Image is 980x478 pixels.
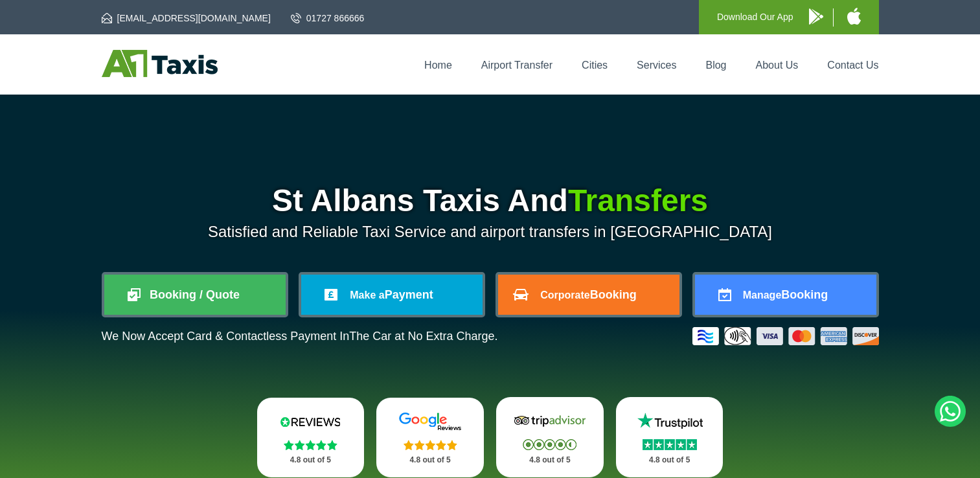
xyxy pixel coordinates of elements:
[637,60,676,71] a: Services
[809,8,823,25] img: A1 Taxis Android App
[376,398,484,477] a: Google Stars 4.8 out of 5
[102,330,498,343] p: We Now Accept Card & Contactless Payment In
[481,60,553,71] a: Airport Transfer
[540,290,589,301] span: Corporate
[692,327,879,345] img: Credit And Debit Cards
[284,440,337,450] img: Stars
[424,60,452,71] a: Home
[291,12,365,25] a: 01727 866666
[257,398,365,477] a: Reviews.io Stars 4.8 out of 5
[498,275,679,315] a: CorporateBooking
[705,60,726,71] a: Blog
[523,439,576,450] img: Stars
[102,223,879,241] p: Satisfied and Reliable Taxi Service and airport transfers in [GEOGRAPHIC_DATA]
[404,440,457,450] img: Stars
[568,183,708,218] span: Transfers
[616,397,724,477] a: Trustpilot Stars 4.8 out of 5
[349,330,497,343] span: The Car at No Extra Charge.
[510,452,589,468] p: 4.8 out of 5
[582,60,608,71] a: Cities
[271,412,349,431] img: Reviews.io
[350,290,384,301] span: Make a
[102,50,218,77] img: A1 Taxis St Albans LTD
[391,452,470,468] p: 4.8 out of 5
[847,8,861,25] img: A1 Taxis iPhone App
[102,12,271,25] a: [EMAIL_ADDRESS][DOMAIN_NAME]
[756,60,799,71] a: About Us
[631,411,709,431] img: Trustpilot
[301,275,483,315] a: Make aPayment
[391,412,469,431] img: Google
[496,397,604,477] a: Tripadvisor Stars 4.8 out of 5
[511,411,589,431] img: Tripadvisor
[695,275,876,315] a: ManageBooking
[717,9,793,25] p: Download Our App
[630,452,709,468] p: 4.8 out of 5
[743,290,782,301] span: Manage
[271,452,350,468] p: 4.8 out of 5
[104,275,286,315] a: Booking / Quote
[643,439,697,450] img: Stars
[102,185,879,216] h1: St Albans Taxis And
[827,60,878,71] a: Contact Us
